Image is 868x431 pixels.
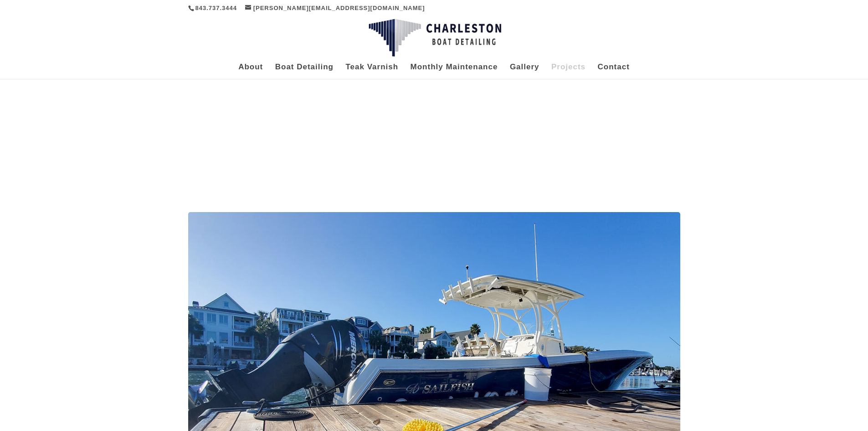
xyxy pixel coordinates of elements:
[551,64,586,79] a: Projects
[411,64,498,79] a: Monthly Maintenance
[510,64,539,79] a: Gallery
[238,64,263,79] a: About
[195,5,237,11] a: 843.737.3444
[345,64,398,79] a: Teak Varnish
[275,64,334,79] a: Boat Detailing
[245,5,425,11] a: [PERSON_NAME][EMAIL_ADDRESS][DOMAIN_NAME]
[369,19,501,57] img: Charleston Boat Detailing
[598,64,630,79] a: Contact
